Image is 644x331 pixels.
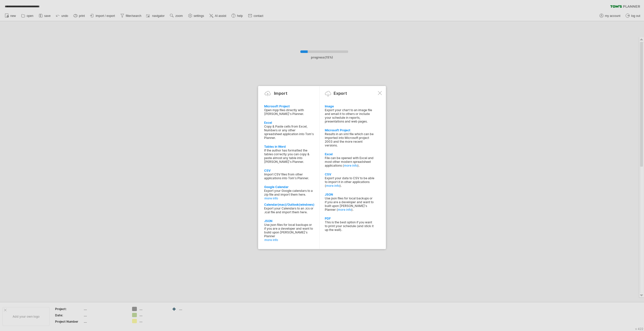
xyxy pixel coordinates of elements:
div: Import [274,91,287,96]
div: File can be opened with Excel and most other modern spreadsheet applications ( ). [325,156,375,167]
div: Tables in Word [264,145,314,148]
div: PDF [325,217,375,220]
div: Export [334,91,347,96]
div: JSON [325,193,375,196]
div: Export your data to CSV to be able to import it in other applications ( ). [325,176,375,188]
a: more info [264,196,314,200]
div: Results in an xml file which can be imported into Microsoft project 2003 and the more recent vers... [325,132,375,147]
div: If the author has formatted the tables correctly you can copy & paste almost any table into [PERS... [264,148,314,164]
div: Copy & Paste cells from Excel, Numbers or any other spreadsheet application into Tom's Planner. [264,125,314,140]
a: more info [326,184,340,188]
div: Image [325,104,375,108]
div: This is the best option if you want to print your schedule (and stick it up the wall). [325,220,375,232]
div: Excel [264,121,314,125]
a: more info [264,238,314,242]
div: Microsoft Project [325,128,375,132]
div: Export your chart to an image file and email it to others or include your schedule in reports, pr... [325,108,375,123]
div: Use json files for local backups or if you are a developer and want to built upon [PERSON_NAME]'s... [325,196,375,212]
a: more info [338,208,351,212]
div: Excel [325,152,375,156]
a: more info [344,164,357,167]
div: CSV [325,172,375,176]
